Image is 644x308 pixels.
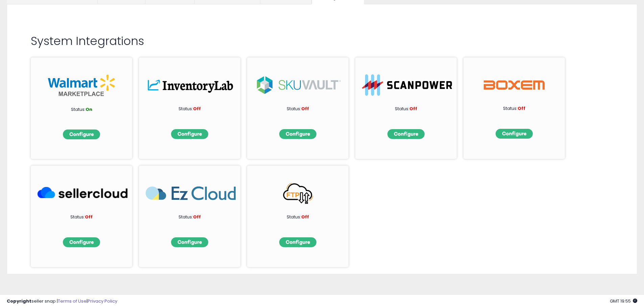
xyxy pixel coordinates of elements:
[146,74,236,96] img: inv.png
[518,105,525,112] span: Off
[264,106,332,112] p: Status:
[279,237,316,247] img: configbtn.png
[496,129,533,139] img: configbtn.png
[7,298,31,304] strong: Copyright
[146,183,236,204] img: EzCloud_266x63.png
[254,183,344,204] img: FTP_266x63.png
[254,74,344,96] img: sku.png
[63,129,100,139] img: configbtn.png
[301,214,309,220] span: Off
[38,183,127,204] img: SellerCloud_266x63.png
[63,237,100,247] img: configbtn.png
[387,129,425,139] img: configbtn.png
[171,129,208,139] img: configbtn.png
[372,106,440,112] p: Status:
[480,105,548,112] p: Status:
[484,74,545,96] img: Boxem Logo
[31,35,613,47] h2: System Integrations
[610,298,637,304] span: 2025-09-11 19:55 GMT
[171,237,208,247] img: configbtn.png
[88,298,117,304] a: Privacy Policy
[85,214,93,220] span: Off
[279,129,316,139] img: configbtn.png
[48,106,115,113] p: Status:
[301,105,309,112] span: Off
[193,214,201,220] span: Off
[48,74,115,96] img: walmart_int.png
[362,74,452,96] img: ScanPower-logo.png
[264,214,332,220] p: Status:
[48,214,115,220] p: Status:
[156,106,223,112] p: Status:
[156,214,223,220] p: Status:
[409,105,417,112] span: Off
[58,298,87,304] a: Terms of Use
[86,106,92,113] span: On
[7,298,117,305] div: seller snap | |
[193,105,201,112] span: Off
